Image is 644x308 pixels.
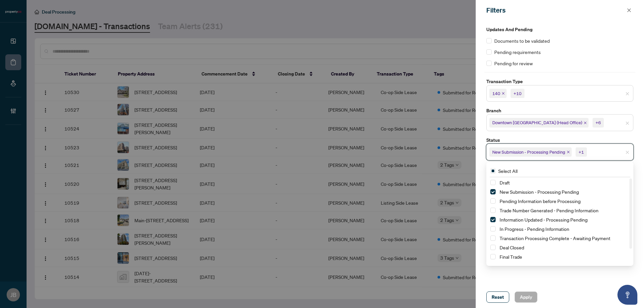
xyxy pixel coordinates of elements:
label: Updates and Pending [486,26,633,33]
div: +10 [514,90,522,97]
span: Transaction Processing Complete - Awaiting Payment [497,234,629,242]
span: 140 [492,90,500,97]
div: +1 [579,149,584,155]
span: close [625,121,629,125]
label: Branch [486,107,633,114]
button: Reset [486,291,509,303]
span: Pending Information before Processing [500,198,581,204]
span: close [567,150,570,154]
span: Draft [497,179,629,186]
label: Transaction Type [486,78,633,85]
span: Downtown [GEOGRAPHIC_DATA] (Head Office) [492,119,582,126]
span: Select Transaction Processing Complete - Awaiting Payment [490,235,496,241]
span: Deal Fell Through - Pending Information [500,263,582,269]
button: Open asap [617,285,637,305]
span: Draft [500,180,510,185]
span: Select Draft [490,180,496,185]
span: Select Deal Closed [490,245,496,250]
span: Deal Closed [497,243,629,251]
span: Information Updated - Processing Pending [500,217,588,223]
span: New Submission - Processing Pending [489,147,572,157]
span: close [625,150,629,154]
span: Documents to be validated [494,37,550,44]
span: Pending requirements [494,48,541,56]
span: In Progress - Pending Information [497,225,629,233]
span: close [502,92,505,95]
span: Trade Number Generated - Pending Information [500,207,599,213]
span: Select New Submission - Processing Pending [490,189,496,194]
span: New Submission - Processing Pending [500,189,579,195]
span: Pending Information before Processing [497,197,629,205]
span: 140 [489,89,507,98]
span: Select In Progress - Pending Information [490,226,496,231]
span: Trade Number Generated - Pending Information [497,206,629,214]
div: Filters [486,5,625,15]
span: close [625,92,629,96]
span: Select Final Trade [490,254,496,259]
span: Select Pending Information before Processing [490,198,496,204]
span: Deal Closed [500,244,524,250]
span: Final Trade [497,253,629,261]
span: Pending for review [494,60,533,67]
span: Downtown Toronto (Head Office) [489,118,589,127]
span: In Progress - Pending Information [500,226,569,232]
span: Final Trade [500,254,522,260]
span: Reset [492,292,504,302]
span: close [627,8,631,13]
span: Select All [496,167,520,175]
div: +6 [596,119,601,126]
label: Status [486,136,633,144]
span: New Submission - Processing Pending [492,149,565,155]
span: Select Information Updated - Processing Pending [490,217,496,222]
span: New Submission - Processing Pending [497,188,629,196]
span: Transaction Processing Complete - Awaiting Payment [500,235,610,241]
span: Information Updated - Processing Pending [497,216,629,224]
button: Apply [515,291,537,303]
span: Select Trade Number Generated - Pending Information [490,208,496,213]
span: close [584,121,587,125]
span: Deal Fell Through - Pending Information [497,262,629,270]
